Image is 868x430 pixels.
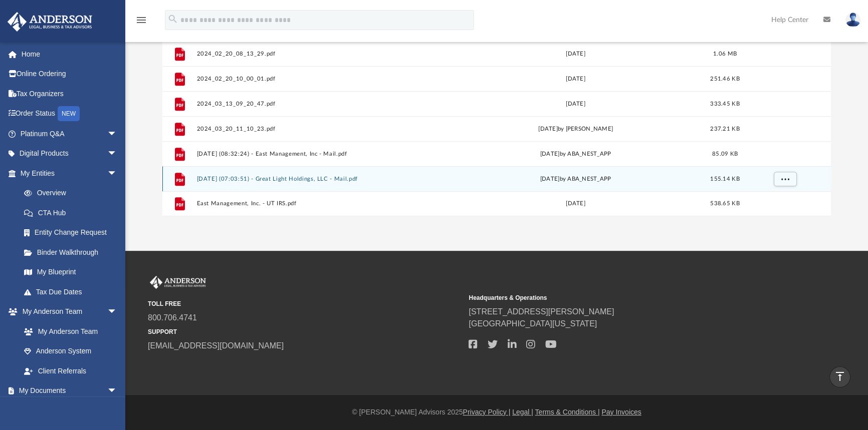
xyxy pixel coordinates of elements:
[197,200,447,207] button: East Management, Inc. - UT IRS.pdf
[451,150,701,159] div: [DATE] by ABA_NEST_APP
[14,203,132,223] a: CTA Hub
[469,293,782,302] small: Headquarters & Operations
[197,101,447,107] button: 2024_03_13_09_20_47.pdf
[14,321,122,341] a: My Anderson Team
[712,151,738,157] span: 85.09 KB
[14,262,127,282] a: My Blueprint
[834,370,846,382] i: vertical_align_top
[135,14,147,26] i: menu
[7,104,132,124] a: Order StatusNEW
[197,151,447,157] button: [DATE] (08:32:24) - East Management, Inc - Mail.pdf
[162,9,831,216] div: grid
[774,172,797,187] button: More options
[710,176,739,182] span: 155.14 KB
[197,76,447,82] button: 2024_02_20_10_00_01.pdf
[463,408,511,416] a: Privacy Policy |
[710,101,739,107] span: 333.45 KB
[107,163,127,184] span: arrow_drop_down
[197,126,447,132] button: 2024_03_20_11_10_23.pdf
[107,302,127,322] span: arrow_drop_down
[14,361,127,381] a: Client Referrals
[451,125,701,134] div: [DATE] by [PERSON_NAME]
[125,407,868,417] div: © [PERSON_NAME] Advisors 2025
[14,341,127,361] a: Anderson System
[7,124,132,144] a: Platinum Q&Aarrow_drop_down
[713,51,737,57] span: 1.06 MB
[710,201,739,206] span: 538.65 KB
[451,75,701,84] div: [DATE]
[14,282,132,302] a: Tax Due Dates
[107,144,127,164] span: arrow_drop_down
[469,319,597,328] a: [GEOGRAPHIC_DATA][US_STATE]
[148,327,462,336] small: SUPPORT
[197,51,447,57] button: 2024_02_20_08_13_29.pdf
[7,64,132,84] a: Online Ordering
[451,50,701,59] div: [DATE]
[148,341,284,350] a: [EMAIL_ADDRESS][DOMAIN_NAME]
[107,124,127,144] span: arrow_drop_down
[7,144,132,164] a: Digital Productsarrow_drop_down
[7,381,127,401] a: My Documentsarrow_drop_down
[107,381,127,401] span: arrow_drop_down
[710,76,739,82] span: 251.46 KB
[710,126,739,132] span: 237.21 KB
[7,44,132,64] a: Home
[14,183,132,203] a: Overview
[14,223,132,243] a: Entity Change Request
[7,163,132,183] a: My Entitiesarrow_drop_down
[148,299,462,308] small: TOLL FREE
[7,84,132,104] a: Tax Organizers
[5,12,95,32] img: Anderson Advisors Platinum Portal
[451,199,701,208] div: [DATE]
[469,307,614,316] a: [STREET_ADDRESS][PERSON_NAME]
[135,19,147,26] a: menu
[148,276,208,289] img: Anderson Advisors Platinum Portal
[540,176,560,182] span: [DATE]
[148,313,197,322] a: 800.706.4741
[7,302,127,322] a: My Anderson Teamarrow_drop_down
[58,106,80,121] div: NEW
[197,176,447,182] button: [DATE] (07:03:51) - Great Light Holdings, LLC - Mail.pdf
[167,14,178,25] i: search
[829,366,850,387] a: vertical_align_top
[451,175,701,184] div: by ABA_NEST_APP
[512,408,533,416] a: Legal |
[601,408,641,416] a: Pay Invoices
[845,13,860,27] img: User Pic
[14,242,132,262] a: Binder Walkthrough
[451,100,701,109] div: [DATE]
[535,408,600,416] a: Terms & Conditions |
